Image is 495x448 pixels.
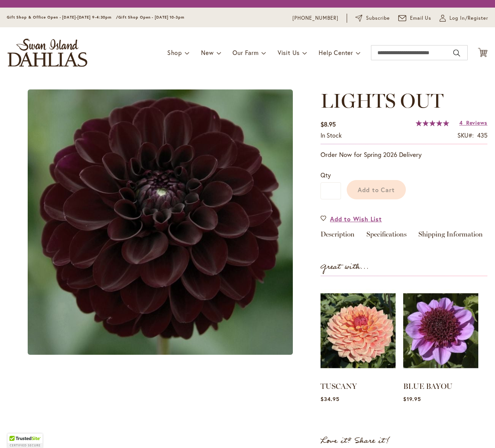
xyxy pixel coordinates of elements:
[167,49,182,56] span: Shop
[321,171,331,179] span: Qty
[398,14,432,22] a: Email Us
[321,231,355,242] a: Description
[8,39,87,67] a: store logo
[321,150,487,159] p: Order Now for Spring 2026 Delivery
[410,14,432,22] span: Email Us
[457,131,474,139] strong: SKU
[201,49,214,56] span: New
[278,49,300,56] span: Visit Us
[416,120,449,126] div: 100%
[366,231,407,242] a: Specifications
[403,382,453,391] a: BLUE BAYOU
[321,215,382,223] a: Add to Wish List
[321,395,339,403] span: $34.95
[477,131,487,140] div: 435
[321,231,487,242] div: Detailed Product Info
[321,284,396,378] img: TUSCANY
[321,89,443,113] span: LIGHTS OUT
[8,434,42,448] div: TrustedSite Certified
[321,131,342,139] span: In stock
[459,119,487,126] a: 4 Reviews
[321,131,342,140] div: Availability
[7,15,118,20] span: Gift Shop & Office Open - [DATE]-[DATE] 9-4:30pm /
[321,435,390,447] strong: Love it? Share it!
[459,119,463,126] span: 4
[403,284,478,378] img: BLUE BAYOU
[292,14,338,22] a: [PHONE_NUMBER]
[321,120,336,128] span: $8.95
[403,395,421,403] span: $19.95
[118,15,184,20] span: Gift Shop Open - [DATE] 10-3pm
[418,231,483,242] a: Shipping Information
[449,14,488,22] span: Log In/Register
[355,14,390,22] a: Subscribe
[440,14,488,22] a: Log In/Register
[233,49,258,56] span: Our Farm
[330,215,382,223] span: Add to Wish List
[466,119,487,126] span: Reviews
[321,382,357,391] a: TUSCANY
[28,89,293,355] img: main product photo
[319,49,353,56] span: Help Center
[366,14,390,22] span: Subscribe
[321,261,369,273] strong: Great with...
[453,47,460,59] button: Search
